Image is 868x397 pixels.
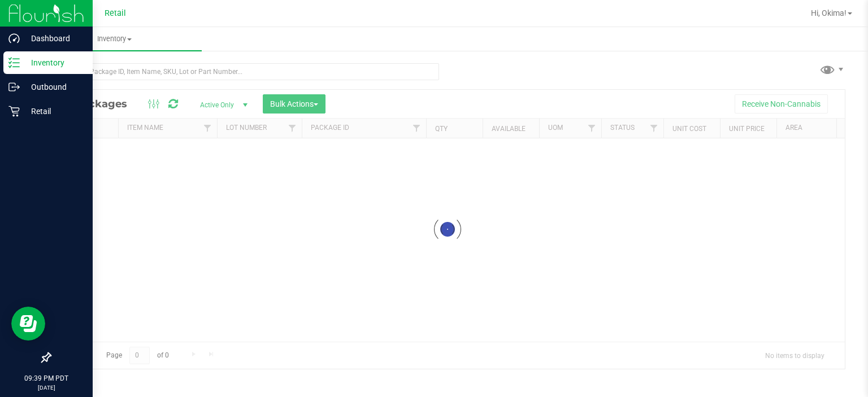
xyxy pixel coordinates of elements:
[8,33,20,44] inline-svg: Dashboard
[8,106,20,117] inline-svg: Retail
[5,373,88,383] p: 09:39 PM PDT
[27,34,202,44] span: Inventory
[5,383,88,392] p: [DATE]
[20,32,88,45] p: Dashboard
[811,8,847,18] span: Hi, Okima!
[50,63,439,80] input: Search Package ID, Item Name, SKU, Lot or Part Number...
[105,8,126,18] span: Retail
[20,56,88,69] p: Inventory
[11,307,45,341] iframe: Resource center
[8,81,20,93] inline-svg: Outbound
[27,27,202,51] a: Inventory
[20,80,88,94] p: Outbound
[20,104,88,118] p: Retail
[8,57,20,68] inline-svg: Inventory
